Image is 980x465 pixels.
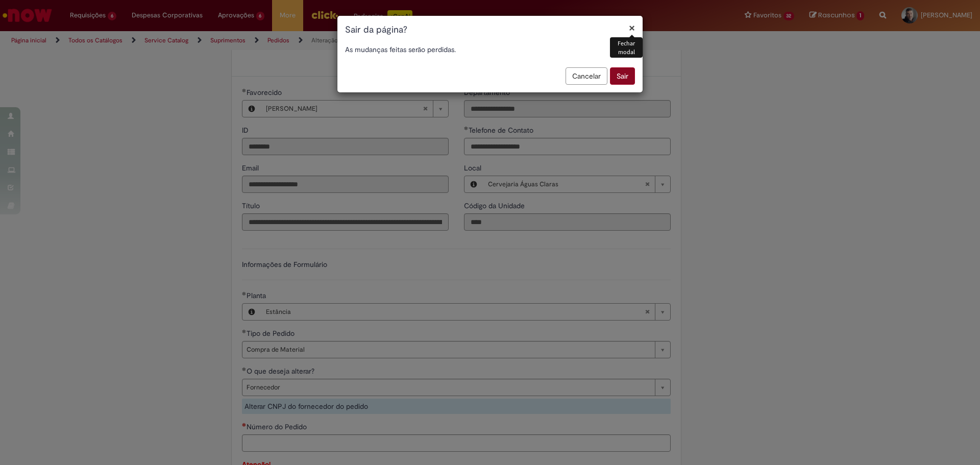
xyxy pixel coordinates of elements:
[610,37,643,58] div: Fechar modal
[345,23,635,37] h1: Sair da página?
[566,67,607,85] button: Cancelar
[629,22,635,33] button: Fechar modal
[345,44,635,55] p: As mudanças feitas serão perdidas.
[610,67,635,85] button: Sair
